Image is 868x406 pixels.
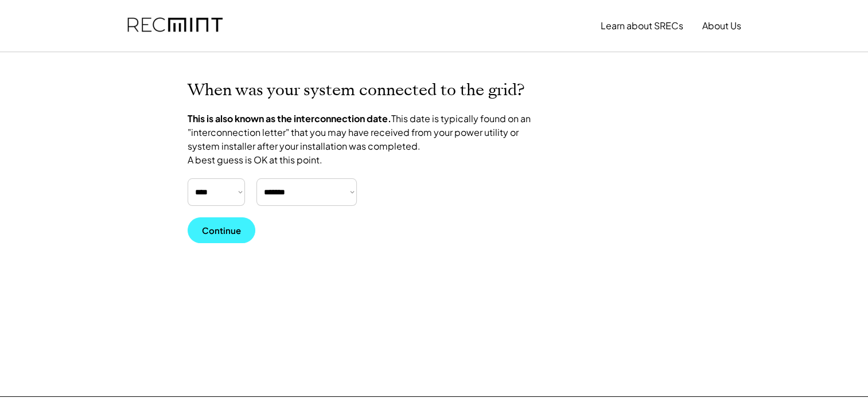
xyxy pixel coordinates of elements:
strong: This is also known as the interconnection date. [188,112,391,124]
button: About Us [702,14,741,37]
img: recmint-logotype%403x.png [127,6,223,45]
div: This date is typically found on an "interconnection letter" that you may have received from your ... [188,112,532,167]
button: Learn about SRECs [601,14,683,37]
button: Continue [188,217,255,243]
h2: When was your system connected to the grid? [188,81,524,100]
